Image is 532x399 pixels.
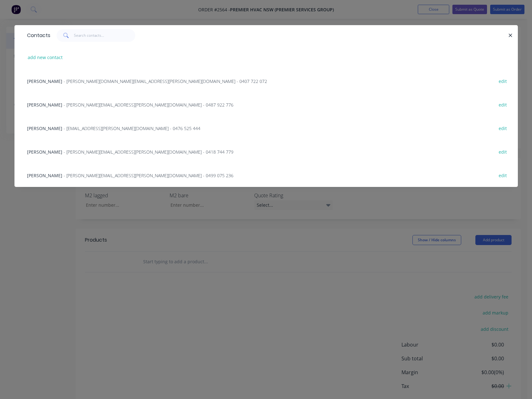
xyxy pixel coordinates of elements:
[496,77,510,85] button: edit
[25,53,66,62] button: add new contact
[27,102,62,108] span: [PERSON_NAME]
[496,100,510,109] button: edit
[27,149,62,155] span: [PERSON_NAME]
[27,125,62,131] span: [PERSON_NAME]
[27,172,62,178] span: [PERSON_NAME]
[74,29,135,42] input: Search contacts...
[64,149,233,155] span: - [PERSON_NAME][EMAIL_ADDRESS][PERSON_NAME][DOMAIN_NAME] - 0418 744 779
[64,78,267,84] span: - [PERSON_NAME][DOMAIN_NAME][EMAIL_ADDRESS][PERSON_NAME][DOMAIN_NAME] - 0407 722 072
[64,125,200,131] span: - [EMAIL_ADDRESS][PERSON_NAME][DOMAIN_NAME] - 0476 525 444
[496,124,510,132] button: edit
[496,147,510,156] button: edit
[27,78,62,84] span: [PERSON_NAME]
[24,25,50,46] div: Contacts
[64,102,233,108] span: - [PERSON_NAME][EMAIL_ADDRESS][PERSON_NAME][DOMAIN_NAME] - 0487 922 776
[64,172,233,178] span: - [PERSON_NAME][EMAIL_ADDRESS][PERSON_NAME][DOMAIN_NAME] - 0499 075 236
[496,171,510,179] button: edit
